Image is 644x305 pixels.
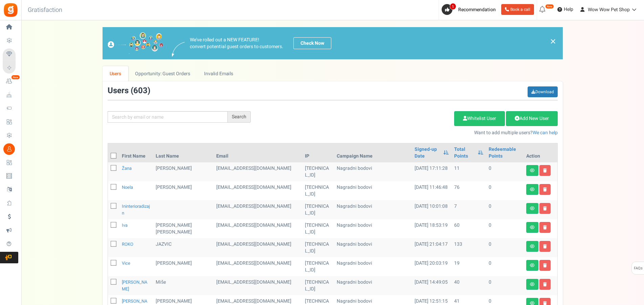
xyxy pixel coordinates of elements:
td: JAZVIC [153,238,214,257]
a: Vice [122,260,130,266]
a: Check Now [293,37,331,49]
td: [EMAIL_ADDRESS][DOMAIN_NAME] [214,200,302,219]
a: We can help [533,129,558,136]
i: View details [530,263,535,267]
td: Nagradni bodovi [334,181,412,200]
a: Book a call [501,4,534,15]
td: [PERSON_NAME] [153,162,214,181]
div: Search [228,111,251,123]
td: [PERSON_NAME] [153,257,214,276]
td: [DATE] 20:03:19 [412,257,451,276]
a: Signed-up Date [415,146,440,160]
i: Delete user [543,206,547,210]
td: [DATE] 14:49:05 [412,276,451,295]
span: Recommendation [458,6,496,13]
td: customer [214,238,302,257]
td: 40 [451,276,486,295]
a: Iva [122,222,128,228]
a: Total Points [454,146,474,160]
span: 1 [450,3,456,10]
td: 0 [486,257,524,276]
em: New [545,4,554,9]
td: [DATE] 21:04:17 [412,238,451,257]
td: 0 [486,238,524,257]
td: [EMAIL_ADDRESS][DOMAIN_NAME] [214,257,302,276]
th: First Name [119,143,153,162]
a: Invalid Emails [197,66,240,81]
i: Delete user [543,187,547,191]
a: New [3,76,18,87]
td: Nagradni bodovi [334,257,412,276]
th: IP [302,143,334,162]
em: New [11,75,20,80]
th: Last Name [153,143,214,162]
a: Opportunity: Guest Orders [128,66,197,81]
img: images [108,32,163,54]
span: Wow Wow Pet Shop [588,6,630,13]
td: customer [214,219,302,238]
td: [TECHNICAL_ID] [302,162,334,181]
a: Žana [122,165,132,171]
i: View details [530,282,535,286]
a: Download [528,86,558,97]
h3: Users ( ) [108,86,150,95]
span: FAQs [634,262,643,275]
i: View details [530,187,535,191]
th: Action [524,143,557,162]
i: View details [530,168,535,172]
td: Nagradni bodovi [334,200,412,219]
a: [PERSON_NAME] [122,279,148,292]
th: Campaign Name [334,143,412,162]
td: Nagradni bodovi [334,276,412,295]
td: 133 [451,238,486,257]
a: Noela [122,184,133,190]
td: 7 [451,200,486,219]
td: 0 [486,200,524,219]
td: 11 [451,162,486,181]
td: [TECHNICAL_ID] [302,257,334,276]
td: 0 [486,276,524,295]
td: Nagradni bodovi [334,238,412,257]
td: 60 [451,219,486,238]
a: 1 Recommendation [442,4,498,15]
a: Add New User [506,111,558,126]
td: [DATE] 10:01:08 [412,200,451,219]
i: Delete user [543,244,547,248]
i: View details [530,225,535,229]
span: Help [562,6,573,13]
td: 0 [486,219,524,238]
p: Want to add multiple users? [261,129,558,136]
td: Nagradni bodovi [334,162,412,181]
h3: Gratisfaction [20,3,70,17]
td: [EMAIL_ADDRESS][DOMAIN_NAME] [214,162,302,181]
td: [TECHNICAL_ID] [302,181,334,200]
td: [TECHNICAL_ID] [302,276,334,295]
img: images [172,42,185,57]
a: ininterioradizajn [122,203,150,216]
td: Nagradni bodovi [334,219,412,238]
td: 0 [486,162,524,181]
a: ROKO [122,241,133,247]
td: [PERSON_NAME] [153,181,214,200]
td: 19 [451,257,486,276]
span: 603 [133,85,148,97]
i: Delete user [543,282,547,286]
th: Email [214,143,302,162]
a: × [550,37,556,45]
td: [DATE] 18:53:19 [412,219,451,238]
i: View details [530,244,535,248]
td: [EMAIL_ADDRESS][DOMAIN_NAME] [214,276,302,295]
td: [EMAIL_ADDRESS][DOMAIN_NAME] [214,181,302,200]
td: 76 [451,181,486,200]
i: Delete user [543,168,547,172]
a: Help [555,4,576,15]
i: Delete user [543,263,547,267]
td: [DATE] 11:46:48 [412,181,451,200]
i: Delete user [543,225,547,229]
a: Whitelist User [454,111,505,126]
i: View details [530,206,535,210]
input: Search by email or name [108,111,228,123]
a: Users [103,66,128,81]
td: [TECHNICAL_ID] [302,238,334,257]
img: Gratisfaction [3,2,18,18]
